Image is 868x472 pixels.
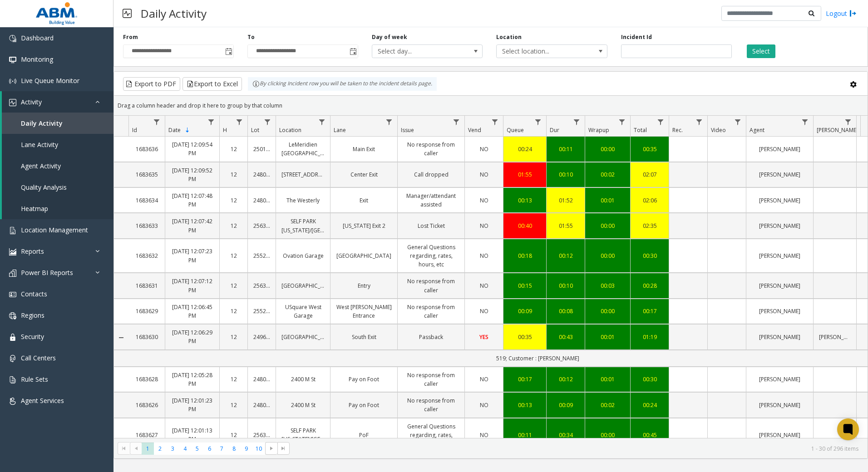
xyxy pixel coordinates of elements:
[636,333,663,341] div: 01:19
[281,375,325,383] a: 2400 M St
[9,398,16,405] img: 'icon'
[470,375,498,383] a: NO
[591,196,625,205] div: 00:01
[336,145,392,153] a: Main Exit
[134,251,159,260] a: 1683632
[636,251,663,260] div: 00:30
[334,126,346,134] span: Lane
[752,251,808,260] a: [PERSON_NAME]
[509,170,541,179] div: 01:55
[588,126,609,134] span: Wrapup
[205,116,217,128] a: Date Filter Menu
[21,34,54,42] span: Dashboard
[693,116,705,128] a: Rec. Filter Menu
[252,80,260,88] img: infoIcon.svg
[470,333,498,341] a: YES
[21,375,48,383] span: Rule Sets
[403,277,459,294] a: No response from caller
[509,281,541,290] a: 00:15
[134,221,159,230] a: 1683633
[21,76,79,85] span: Live Queue Monitor
[752,401,808,409] a: [PERSON_NAME]
[489,116,501,128] a: Vend Filter Menu
[470,251,498,260] a: NO
[509,145,541,153] a: 00:24
[9,291,16,298] img: 'icon'
[21,183,67,192] span: Quality Analysis
[470,170,498,179] a: NO
[552,375,579,383] div: 00:12
[372,33,407,41] label: Day of week
[2,113,113,134] a: Daily Activity
[480,431,488,439] span: NO
[470,307,498,315] a: NO
[2,134,113,155] a: Lane Activity
[132,126,137,134] span: Id
[591,375,625,383] div: 00:01
[281,303,325,320] a: USquare West Garage
[470,401,498,409] a: NO
[842,116,854,128] a: Parker Filter Menu
[21,268,73,277] span: Power BI Reports
[281,281,325,290] a: [GEOGRAPHIC_DATA]
[509,333,541,341] div: 00:35
[2,177,113,198] a: Quality Analysis
[21,204,48,213] span: Heatmap
[819,333,851,341] a: [PERSON_NAME]
[134,196,159,205] a: 1683634
[480,222,488,230] span: NO
[752,145,808,153] a: [PERSON_NAME]
[336,281,392,290] a: Entry
[2,155,113,177] a: Agent Activity
[281,426,325,443] a: SELF PARK [US_STATE]/[GEOGRAPHIC_DATA]
[616,116,628,128] a: Wrapup Filter Menu
[142,442,154,455] span: Page 1
[114,116,868,438] div: Data table
[752,281,808,290] a: [PERSON_NAME]
[826,9,857,18] a: Logout
[21,98,42,106] span: Activity
[134,307,159,315] a: 1683629
[9,376,16,383] img: 'icon'
[316,116,328,128] a: Location Filter Menu
[21,354,56,362] span: Call Centers
[403,192,459,209] a: Manager/attendant assisted
[509,221,541,230] div: 00:40
[470,281,498,290] a: NO
[171,328,214,345] a: [DATE] 12:06:29 PM
[372,45,460,58] span: Select day...
[552,401,579,409] div: 00:09
[509,431,541,439] a: 00:11
[123,77,180,91] button: Export to PDF
[253,251,270,260] a: 25520029
[136,2,211,25] h3: Daily Activity
[552,145,579,153] a: 00:11
[171,217,214,234] a: [DATE] 12:07:42 PM
[281,196,325,205] a: The Westerly
[225,431,242,439] a: 12
[179,442,191,455] span: Page 4
[21,226,88,234] span: Location Management
[265,442,277,455] span: Go to the next page
[591,401,625,409] a: 00:02
[591,221,625,230] a: 00:00
[171,303,214,320] a: [DATE] 12:06:45 PM
[468,126,481,134] span: Vend
[171,396,214,413] a: [DATE] 12:01:23 PM
[470,145,498,153] a: NO
[552,307,579,315] div: 00:08
[403,140,459,157] a: No response from caller
[507,126,524,134] span: Queue
[470,221,498,230] a: NO
[225,221,242,230] a: 12
[134,333,159,341] a: 1683630
[634,126,647,134] span: Total
[752,375,808,383] a: [PERSON_NAME]
[636,145,663,153] div: 00:35
[9,227,16,234] img: 'icon'
[591,281,625,290] div: 00:03
[123,33,138,41] label: From
[225,196,242,205] a: 12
